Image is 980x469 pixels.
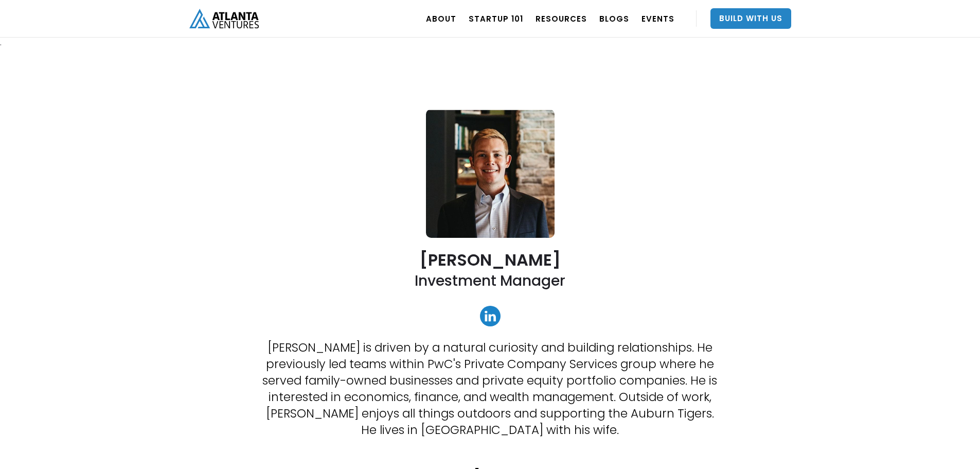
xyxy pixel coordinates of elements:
[536,4,587,33] a: RESOURCES
[642,4,674,33] a: EVENTS
[599,4,629,33] a: BLOGS
[426,4,456,33] a: ABOUT
[469,4,523,33] a: Startup 101
[710,8,791,29] a: Build With Us
[415,271,565,290] h2: Investment Manager
[261,339,719,438] p: [PERSON_NAME] is driven by a natural curiosity and building relationships. He previously led team...
[420,251,561,269] h2: [PERSON_NAME]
